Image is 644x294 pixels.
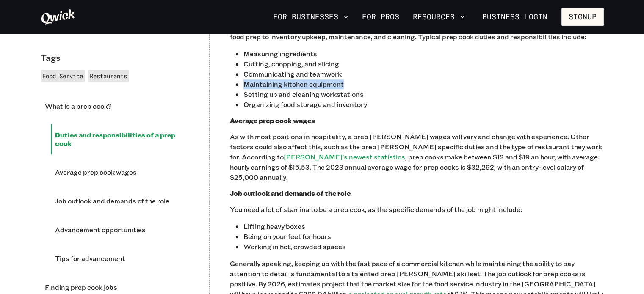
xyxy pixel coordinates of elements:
h3: Average prep cook wages [230,116,604,125]
p: Setting up and cleaning workstations [243,89,604,99]
button: For Businesses [270,10,352,24]
li: Duties and responsibilities of a prep cook [51,124,189,154]
p: Tags [41,52,189,63]
p: Measuring ingredients [243,49,604,59]
button: Resources [409,10,468,24]
li: What is a prep cook? [41,95,189,117]
a: Business Login [475,8,555,26]
p: Communicating and teamwork [243,69,604,79]
p: Organizing food storage and inventory [243,99,604,110]
span: Food Service [42,72,83,80]
button: Signup [561,8,604,26]
p: Being on your feet for hours [243,231,604,242]
p: Working in hot, crowded spaces [243,242,604,252]
li: Average prep cook wages [51,161,189,183]
span: Restaurants [90,72,127,80]
li: Job outlook and demands of the role [51,190,189,212]
p: Maintaining kitchen equipment [243,79,604,89]
a: For Pros [359,10,403,24]
li: Advancement opportunities [51,219,189,241]
li: Tips for advancement [51,247,189,269]
p: Lifting heavy boxes [243,221,604,231]
p: Cutting, chopping, and slicing [243,59,604,69]
p: As with most positions in hospitality, a prep [PERSON_NAME] wages will vary and change with exper... [230,132,604,182]
h3: Job outlook and demands of the role [230,189,604,198]
a: [PERSON_NAME]'s newest statistics [284,152,405,161]
p: You need a lot of stamina to be a prep cook, as the specific demands of the job might include: [230,204,604,214]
